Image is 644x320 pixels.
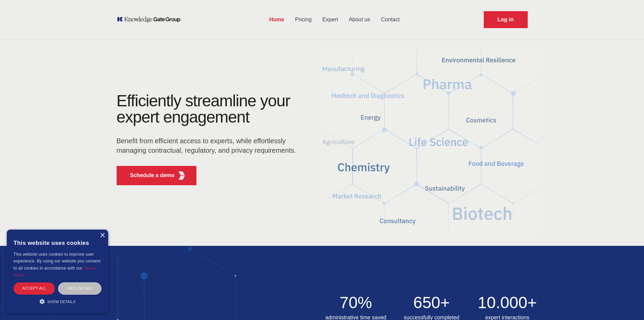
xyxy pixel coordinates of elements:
[484,11,528,28] a: Request Demo
[264,11,289,28] a: Home
[317,11,343,28] a: Expert
[177,171,186,180] img: KGG Fifth Element RED
[117,136,301,155] p: Benefit from efficient access to experts, while effortlessly managing contractual, regulatory, an...
[130,171,175,179] p: Schedule a demo
[14,298,101,305] div: Show details
[376,11,405,28] a: Contact
[14,235,101,251] div: This website uses cookies
[117,166,197,185] button: Schedule a demoKGG Fifth Element RED
[14,252,100,271] span: This website uses cookies to improve user experience. By using our website you consent to all coo...
[290,11,317,28] a: Pricing
[117,16,185,23] a: KOL Knowledge Platform: Talk to Key External Experts (KEE)
[343,11,376,28] a: About us
[117,92,290,126] h1: Efficiently streamline your expert engagement
[14,282,55,294] div: Accept all
[47,300,76,304] span: Show details
[398,295,466,311] h2: 650+
[58,282,101,294] div: Decline all
[100,233,105,238] div: Close
[14,266,96,277] a: Cookie Policy
[322,295,390,311] h2: 70%
[474,295,541,311] h2: 10.000+
[322,44,539,239] img: KGG Fifth Element RED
